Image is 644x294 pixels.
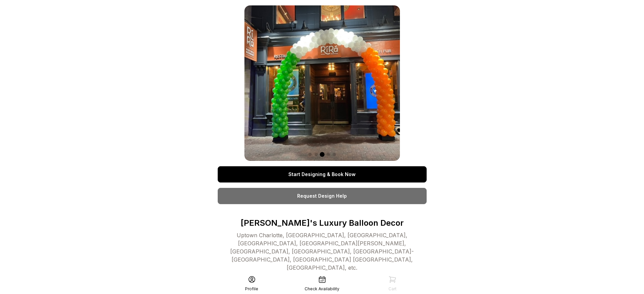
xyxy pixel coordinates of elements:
p: [PERSON_NAME]'s Luxury Balloon Decor [218,218,427,228]
a: Request Design Help [218,188,427,204]
a: Start Designing & Book Now [218,166,427,182]
div: Cart [388,286,397,292]
div: Profile [245,286,258,292]
div: Check Availability [305,286,339,292]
